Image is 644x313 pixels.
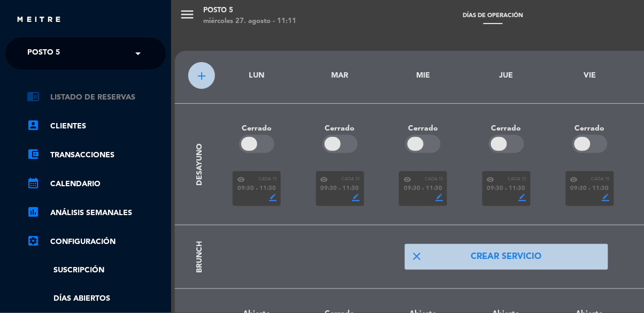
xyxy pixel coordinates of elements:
[27,264,166,277] a: Suscripción
[27,205,40,218] i: assessment
[27,293,166,305] a: Días abiertos
[27,91,166,104] a: chrome_reader_modeListado de Reservas
[27,235,166,248] a: Configuración
[27,148,40,161] i: account_balance_wallet
[27,207,166,219] a: assessmentANÁLISIS SEMANALES
[27,177,40,189] i: calendar_month
[16,16,62,24] img: MEITRE
[27,149,166,162] a: account_balance_walletTransacciones
[27,120,166,133] a: account_boxClientes
[27,178,166,190] a: calendar_monthCalendario
[27,42,60,65] span: Posto 5
[27,90,40,103] i: chrome_reader_mode
[27,119,40,132] i: account_box
[27,234,40,247] i: settings_applications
